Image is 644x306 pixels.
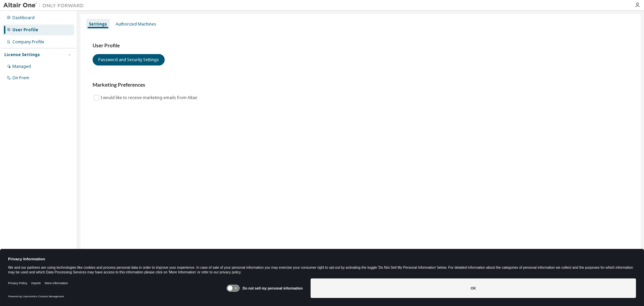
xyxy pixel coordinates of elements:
div: Company Profile [12,39,44,45]
button: Password and Security Settings [93,54,165,65]
label: I would like to receive marketing emails from Altair [101,94,199,102]
img: Altair One [3,2,87,9]
div: Managed [12,64,31,69]
div: Dashboard [12,15,35,20]
div: User Profile [12,27,38,33]
div: Settings [89,21,107,27]
div: Authorized Machines [116,21,156,27]
h3: User Profile [93,42,629,49]
div: License Settings [4,52,40,57]
div: On Prem [12,75,29,81]
h3: Marketing Preferences [93,82,629,88]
